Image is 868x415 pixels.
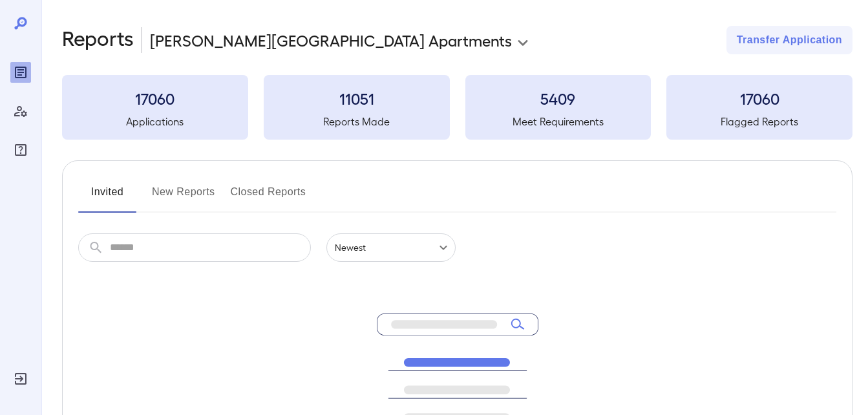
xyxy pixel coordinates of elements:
[465,88,651,109] h3: 5409
[326,233,456,262] div: Newest
[152,182,215,213] button: New Reports
[726,26,852,54] button: Transfer Application
[264,88,450,109] h3: 11051
[666,114,852,129] h5: Flagged Reports
[10,368,31,389] div: Log Out
[666,88,852,109] h3: 17060
[10,62,31,83] div: Reports
[10,101,31,122] div: Manage Users
[62,88,248,109] h3: 17060
[10,140,31,160] div: FAQ
[62,26,134,54] h2: Reports
[62,114,248,129] h5: Applications
[150,30,512,50] p: [PERSON_NAME][GEOGRAPHIC_DATA] Apartments
[78,182,136,213] button: Invited
[465,114,651,129] h5: Meet Requirements
[264,114,450,129] h5: Reports Made
[231,182,306,213] button: Closed Reports
[62,75,852,140] summary: 17060Applications11051Reports Made5409Meet Requirements17060Flagged Reports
